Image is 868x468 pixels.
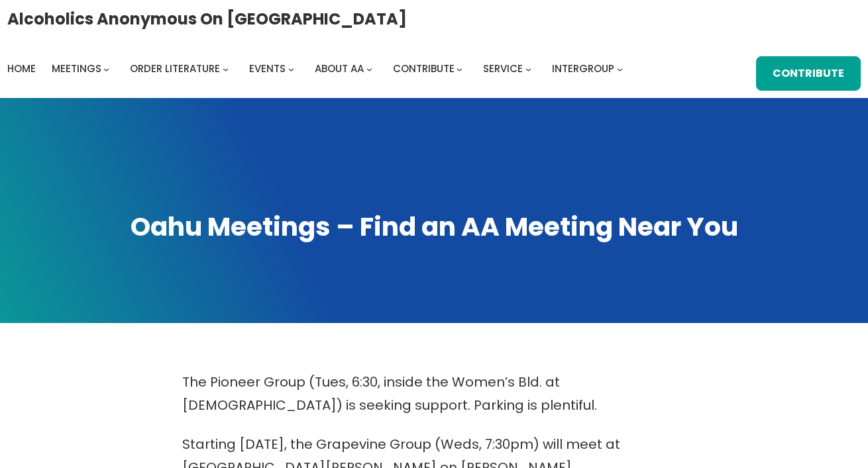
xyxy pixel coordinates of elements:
[130,62,220,75] span: Order Literature
[7,62,36,75] span: Home
[288,66,294,71] button: Events submenu
[315,62,364,75] span: About AA
[525,66,531,71] button: Service submenu
[756,56,861,91] a: Contribute
[393,60,455,78] a: Contribute
[13,209,855,244] h1: Oahu Meetings – Find an AA Meeting Near You
[483,60,523,78] a: Service
[315,60,364,78] a: About AA
[483,62,523,75] span: Service
[7,60,36,78] a: Home
[366,66,372,71] button: About AA submenu
[52,62,101,75] span: Meetings
[249,60,286,78] a: Events
[7,5,407,33] a: Alcoholics Anonymous on [GEOGRAPHIC_DATA]
[249,62,286,75] span: Events
[223,66,229,71] button: Order Literature submenu
[103,66,109,71] button: Meetings submenu
[552,60,614,78] a: Intergroup
[457,66,462,71] button: Contribute submenu
[617,66,623,71] button: Intergroup submenu
[393,62,455,75] span: Contribute
[7,60,627,78] nav: Intergroup
[52,60,101,78] a: Meetings
[552,62,614,75] span: Intergroup
[182,371,686,417] p: The Pioneer Group (Tues, 6:30, inside the Women’s Bld. at [DEMOGRAPHIC_DATA]) is seeking support....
